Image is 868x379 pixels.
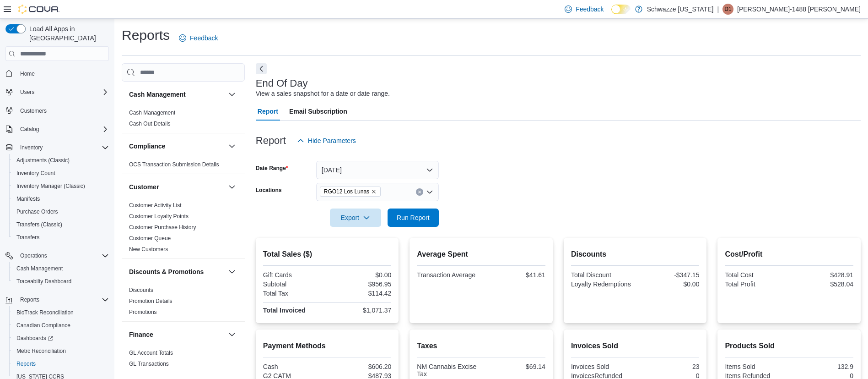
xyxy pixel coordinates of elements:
[20,107,47,115] span: Customers
[9,262,113,275] button: Cash Management
[226,89,237,100] button: Cash Management
[16,250,109,261] span: Operations
[129,90,225,99] button: Cash Management
[483,271,545,279] div: $41.61
[129,330,225,339] button: Finance
[16,208,58,215] span: Purchase Orders
[2,141,113,154] button: Inventory
[571,341,700,352] h2: Invoices Sold
[20,70,35,77] span: Home
[483,363,545,370] div: $69.14
[9,154,113,167] button: Adjustments (Classic)
[129,161,219,168] a: OCS Transaction Submission Details
[637,363,699,370] div: 23
[129,308,157,316] span: Promotions
[13,346,109,357] span: Metrc Reconciliation
[571,271,633,279] div: Total Discount
[122,200,245,258] div: Customer
[16,265,63,272] span: Cash Management
[129,246,168,253] a: New Customers
[329,280,391,288] div: $956.95
[16,182,85,190] span: Inventory Manager (Classic)
[129,350,173,356] a: GL Account Totals
[9,332,113,345] a: Dashboards
[647,4,714,15] p: Schwazze [US_STATE]
[417,341,545,352] h2: Taxes
[129,202,182,209] span: Customer Activity List
[16,250,51,261] button: Operations
[129,142,225,151] button: Compliance
[20,88,34,96] span: Users
[725,271,787,279] div: Total Cost
[129,224,196,231] a: Customer Purchase History
[330,209,381,227] button: Export
[263,363,325,370] div: Cash
[122,107,245,133] div: Cash Management
[2,86,113,99] button: Users
[16,142,46,153] button: Inventory
[129,267,225,276] button: Discounts & Promotions
[16,360,36,368] span: Reports
[16,294,43,305] button: Reports
[16,322,70,329] span: Canadian Compliance
[16,347,66,355] span: Metrc Reconciliation
[129,298,173,304] a: Promotion Details
[129,297,173,305] span: Promotion Details
[16,124,43,135] button: Catalog
[129,224,196,231] span: Customer Purchase History
[16,68,38,79] a: Home
[13,219,66,230] a: Transfers (Classic)
[576,5,604,14] span: Feedback
[263,307,306,314] strong: Total Invoiced
[13,155,109,166] span: Adjustments (Classic)
[16,221,62,228] span: Transfers (Classic)
[9,218,113,231] button: Transfers (Classic)
[20,126,39,133] span: Catalog
[16,87,109,98] span: Users
[16,124,109,135] span: Catalog
[417,249,545,260] h2: Average Spent
[190,33,218,43] span: Feedback
[129,90,186,99] h3: Cash Management
[129,161,219,168] span: OCS Transaction Submission Details
[18,5,59,14] img: Cova
[263,249,392,260] h2: Total Sales ($)
[329,363,391,370] div: $606.20
[256,187,282,194] label: Locations
[571,249,700,260] h2: Discounts
[388,209,439,227] button: Run Report
[717,4,719,15] p: |
[13,206,109,217] span: Purchase Orders
[335,209,376,227] span: Export
[16,195,40,203] span: Manifests
[122,159,245,174] div: Compliance
[16,278,71,285] span: Traceabilty Dashboard
[293,132,360,150] button: Hide Parameters
[571,280,633,288] div: Loyalty Redemptions
[571,363,633,370] div: Invoices Sold
[16,335,53,342] span: Dashboards
[16,142,109,153] span: Inventory
[129,142,165,151] h3: Compliance
[637,271,699,279] div: -$347.15
[129,287,153,293] a: Discounts
[9,319,113,332] button: Canadian Compliance
[129,235,171,242] a: Customer Queue
[9,205,113,218] button: Purchase Orders
[226,266,237,277] button: Discounts & Promotions
[129,361,169,367] a: GL Transactions
[9,180,113,192] button: Inventory Manager (Classic)
[16,309,74,316] span: BioTrack Reconciliation
[256,135,286,146] h3: Report
[256,78,308,89] h3: End Of Day
[26,24,109,43] span: Load All Apps in [GEOGRAPHIC_DATA]
[226,181,237,192] button: Customer
[329,290,391,297] div: $114.42
[2,104,113,117] button: Customers
[129,202,182,209] a: Customer Activity List
[329,271,391,279] div: $0.00
[9,306,113,319] button: BioTrack Reconciliation
[611,5,631,14] input: Dark Mode
[13,263,66,274] a: Cash Management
